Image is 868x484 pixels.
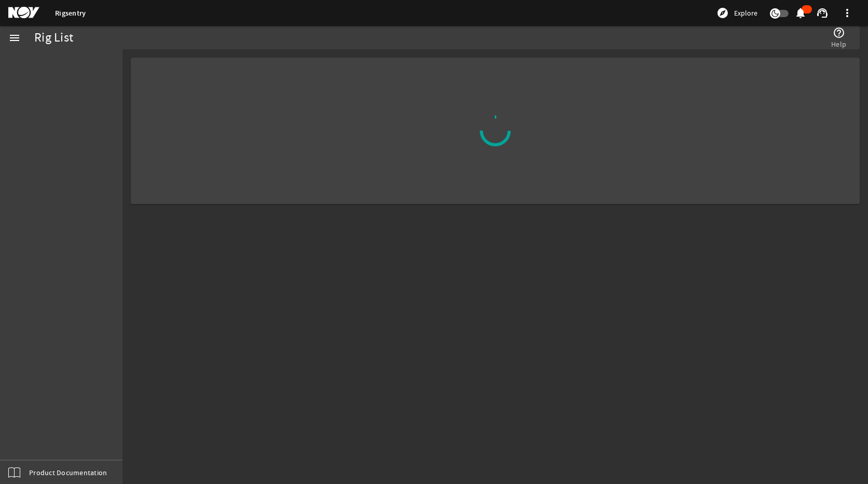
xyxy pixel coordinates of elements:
mat-icon: menu [8,32,21,44]
mat-icon: explore [716,7,729,19]
button: Explore [712,5,762,21]
mat-icon: support_agent [816,7,829,19]
mat-icon: notifications [794,7,807,19]
span: Product Documentation [29,467,107,478]
span: Explore [734,8,757,18]
span: Help [831,39,846,49]
a: Rigsentry [55,8,86,18]
mat-icon: help_outline [833,26,845,39]
div: Rig List [34,33,73,43]
button: more_vert [835,1,860,25]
